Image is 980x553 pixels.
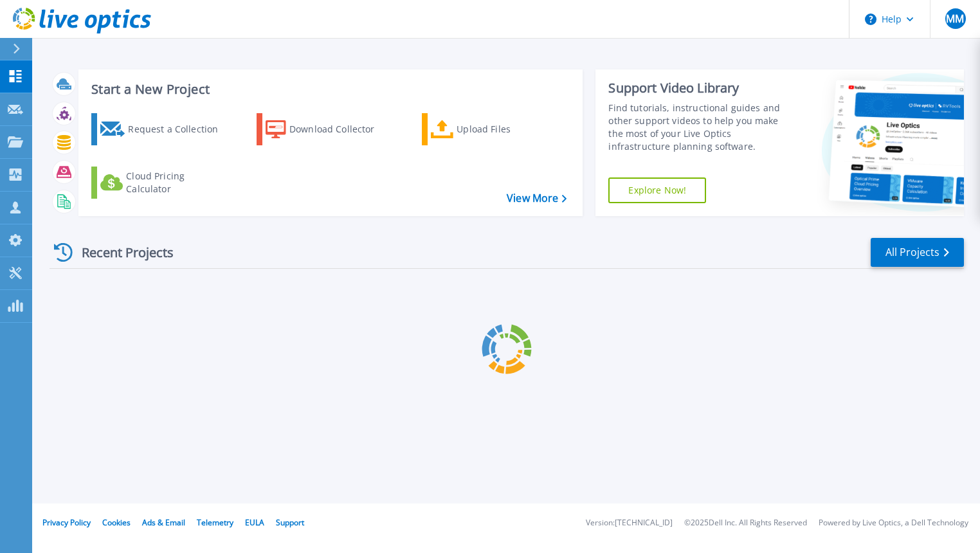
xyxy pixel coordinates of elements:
a: Request a Collection [91,113,235,145]
a: Privacy Policy [42,517,91,528]
a: Upload Files [422,113,565,145]
a: View More [507,192,567,204]
a: Explore Now! [608,177,706,203]
a: Telemetry [197,517,233,528]
a: Cloud Pricing Calculator [91,167,235,199]
h3: Start a New Project [91,82,567,96]
div: Cloud Pricing Calculator [126,170,229,195]
div: Find tutorials, instructional guides and other support videos to help you make the most of your L... [608,102,793,153]
a: Support [276,517,304,528]
div: Upload Files [457,116,559,142]
li: © 2025 Dell Inc. All Rights Reserved [684,519,807,527]
div: Request a Collection [128,116,231,142]
a: Download Collector [257,113,400,145]
a: EULA [245,517,264,528]
div: Download Collector [289,116,392,142]
a: All Projects [871,238,964,267]
li: Powered by Live Optics, a Dell Technology [819,519,968,527]
a: Ads & Email [142,517,185,528]
span: MM [946,14,964,24]
a: Cookies [102,517,131,528]
li: Version: [TECHNICAL_ID] [586,519,673,527]
div: Recent Projects [50,237,191,268]
div: Support Video Library [608,80,793,96]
